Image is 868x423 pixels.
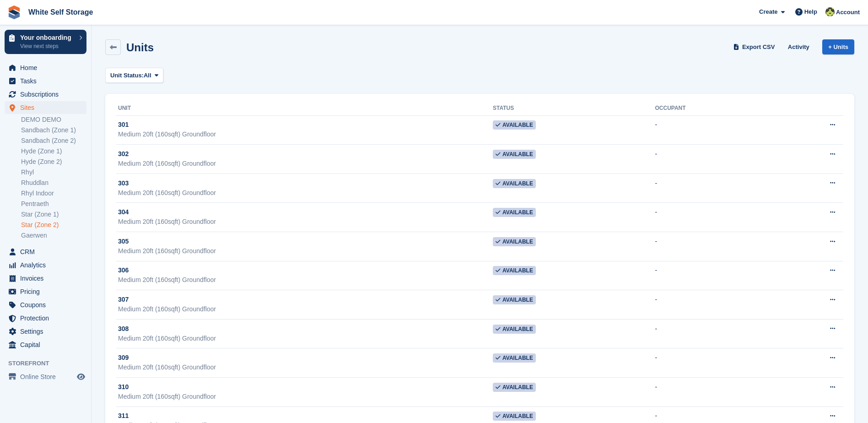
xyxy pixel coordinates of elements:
span: Coupons [20,298,75,311]
a: menu [5,259,86,271]
th: Status [493,101,655,116]
td: - [655,145,771,174]
a: Hyde (Zone 1) [21,147,86,156]
span: 304 [118,207,129,217]
span: Available [493,295,536,304]
div: Medium 20ft (160sqft) Groundfloor [118,275,493,285]
span: Available [493,325,536,334]
span: Available [493,150,536,159]
a: Star (Zone 2) [21,221,86,229]
span: Available [493,383,536,392]
span: Available [493,179,536,188]
div: Medium 20ft (160sqft) Groundfloor [118,392,493,401]
a: Rhuddlan [21,179,86,187]
a: menu [5,325,86,338]
img: Jay White [825,7,835,16]
a: Pentraeth [21,200,86,208]
a: menu [5,88,86,101]
a: menu [5,298,86,311]
a: menu [5,75,86,87]
div: Medium 20ft (160sqft) Groundfloor [118,363,493,372]
td: - [655,261,771,290]
span: Pricing [20,285,75,298]
span: 302 [118,149,129,159]
a: menu [5,101,86,114]
a: Export CSV [732,39,779,54]
td: - [655,232,771,261]
span: Account [836,8,860,17]
a: Activity [784,39,813,54]
a: Star (Zone 1) [21,210,86,219]
div: Medium 20ft (160sqft) Groundfloor [118,188,493,198]
p: Your onboarding [20,34,75,41]
span: Analytics [20,259,75,271]
a: menu [5,370,86,383]
span: Unit Status: [110,71,144,80]
span: Available [493,266,536,275]
span: 309 [118,353,129,363]
span: 310 [118,382,129,392]
span: Available [493,412,536,421]
div: Medium 20ft (160sqft) Groundfloor [118,246,493,256]
span: Export CSV [742,43,775,52]
span: Online Store [20,370,75,383]
span: 305 [118,237,129,246]
a: Hyde (Zone 2) [21,157,86,166]
span: Storefront [8,359,91,368]
span: Subscriptions [20,88,75,101]
span: 301 [118,120,129,130]
a: DEMO DEMO [21,115,86,124]
a: White Self Storage [25,5,97,20]
td: - [655,174,771,203]
a: menu [5,61,86,74]
a: menu [5,312,86,325]
span: Home [20,61,75,74]
div: Medium 20ft (160sqft) Groundfloor [118,217,493,227]
span: 303 [118,179,129,188]
a: Sandbach (Zone 1) [21,126,86,135]
span: 308 [118,324,129,334]
a: Gaerwen [21,231,86,240]
div: Medium 20ft (160sqft) Groundfloor [118,304,493,314]
a: menu [5,338,86,351]
td: - [655,378,771,407]
td: - [655,115,771,145]
span: 307 [118,295,129,304]
a: Rhyl [21,168,86,177]
span: Available [493,120,536,130]
button: Unit Status: All [105,68,163,83]
a: + Units [822,39,854,54]
a: menu [5,245,86,258]
span: 306 [118,266,129,275]
span: CRM [20,245,75,258]
div: Medium 20ft (160sqft) Groundfloor [118,130,493,139]
span: 311 [118,411,129,421]
span: Capital [20,338,75,351]
div: Medium 20ft (160sqft) Groundfloor [118,159,493,168]
img: stora-icon-8386f47178a22dfd0bd8f6a31ec36ba5ce8667c1dd55bd0f319d3a0aa187defe.svg [7,5,21,19]
td: - [655,290,771,320]
h2: Units [126,41,154,54]
span: Available [493,353,536,363]
span: Settings [20,325,75,338]
span: Available [493,208,536,217]
div: Medium 20ft (160sqft) Groundfloor [118,334,493,343]
span: Available [493,237,536,246]
a: Preview store [75,371,86,382]
span: Tasks [20,75,75,87]
span: Help [804,7,817,16]
p: View next steps [20,42,75,50]
span: Protection [20,312,75,325]
span: Sites [20,101,75,114]
span: All [144,71,151,80]
th: Occupant [655,101,771,116]
span: Invoices [20,272,75,285]
a: menu [5,272,86,285]
a: Your onboarding View next steps [5,30,86,54]
th: Unit [116,101,493,116]
a: menu [5,285,86,298]
span: Create [759,7,777,16]
td: - [655,319,771,348]
td: - [655,348,771,378]
a: Sandbach (Zone 2) [21,136,86,145]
